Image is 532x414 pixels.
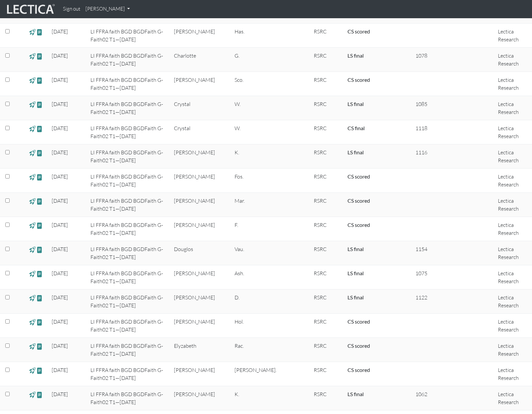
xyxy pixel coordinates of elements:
span: view [36,77,43,84]
td: D. [231,289,281,314]
td: Lectica Research [494,265,532,289]
td: Lectica Research [494,169,532,193]
td: F. [231,217,281,241]
td: [PERSON_NAME] [170,169,231,193]
span: 1085 [415,101,427,107]
td: LI FFRA faith BGD BGDFaith G-Faith02 T1—[DATE] [86,386,170,410]
span: view [29,101,35,108]
td: Lectica Research [494,48,532,72]
td: Lectica Research [494,96,532,120]
span: 1122 [415,294,427,301]
td: RSRC [310,24,344,48]
td: Douglos [170,241,231,265]
span: 1118 [415,125,427,131]
td: Lectica Research [494,289,532,314]
td: [PERSON_NAME] [170,289,231,314]
td: Has. [231,24,281,48]
span: view [36,391,43,398]
td: Ash. [231,265,281,289]
td: [DATE] [48,362,86,386]
span: view [36,342,43,350]
td: Mar. [231,193,281,217]
td: RSRC [310,120,344,144]
span: view [36,52,43,60]
span: view [36,367,43,374]
td: Lectica Research [494,241,532,265]
td: [DATE] [48,386,86,410]
td: RSRC [310,169,344,193]
td: RSRC [310,217,344,241]
td: RSRC [310,289,344,314]
td: RSRC [310,314,344,338]
td: [DATE] [48,217,86,241]
a: Completed = assessment has been completed; CS scored = assessment has been CLAS scored; LS scored... [347,149,364,155]
td: LI FFRA faith BGD BGDFaith G-Faith02 T1—[DATE] [86,144,170,169]
td: Lectica Research [494,314,532,338]
td: [DATE] [48,314,86,338]
a: Completed = assessment has been completed; CS scored = assessment has been CLAS scored; LS scored... [347,197,370,204]
td: [DATE] [48,144,86,169]
td: [DATE] [48,289,86,314]
a: Completed = assessment has been completed; CS scored = assessment has been CLAS scored; LS scored... [347,270,364,276]
td: Lectica Research [494,193,532,217]
td: [PERSON_NAME] [170,314,231,338]
td: RSRC [310,386,344,410]
img: lecticalive [5,3,55,16]
td: RSRC [310,144,344,169]
span: 1154 [415,246,427,252]
span: view [36,270,43,278]
td: [DATE] [48,120,86,144]
td: [PERSON_NAME] [170,386,231,410]
span: view [36,294,43,302]
td: RSRC [310,193,344,217]
span: view [36,173,43,181]
td: W. [231,96,281,120]
a: Sign out [60,3,83,16]
td: LI FFRA faith BGD BGDFaith G-Faith02 T1—[DATE] [86,193,170,217]
a: Completed = assessment has been completed; CS scored = assessment has been CLAS scored; LS scored... [347,367,370,373]
td: Lectica Research [494,338,532,362]
td: LI FFRA faith BGD BGDFaith G-Faith02 T1—[DATE] [86,48,170,72]
td: G. [231,48,281,72]
td: Lectica Research [494,217,532,241]
td: RSRC [310,72,344,96]
td: Rac. [231,338,281,362]
td: [PERSON_NAME] [170,72,231,96]
a: Completed = assessment has been completed; CS scored = assessment has been CLAS scored; LS scored... [347,318,370,325]
a: [PERSON_NAME] [83,3,133,16]
td: Vau. [231,241,281,265]
td: [DATE] [48,241,86,265]
td: [PERSON_NAME] [170,265,231,289]
td: RSRC [310,241,344,265]
td: RSRC [310,48,344,72]
td: LI FFRA faith BGD BGDFaith G-Faith02 T1—[DATE] [86,314,170,338]
span: view [29,28,35,36]
span: view [29,342,35,350]
td: Lectica Research [494,72,532,96]
td: [DATE] [48,96,86,120]
span: view [36,101,43,108]
span: view [36,28,43,36]
span: view [29,391,35,398]
span: view [29,149,35,157]
td: [DATE] [48,169,86,193]
td: [PERSON_NAME] [170,193,231,217]
td: LI FFRA faith BGD BGDFaith G-Faith02 T1—[DATE] [86,120,170,144]
td: LI FFRA faith BGD BGDFaith G-Faith02 T1—[DATE] [86,265,170,289]
td: Lectica Research [494,120,532,144]
td: Lectica Research [494,362,532,386]
span: view [29,246,35,253]
a: Completed = assessment has been completed; CS scored = assessment has been CLAS scored; LS scored... [347,391,364,397]
td: Hol. [231,314,281,338]
span: view [29,173,35,181]
a: Completed = assessment has been completed; CS scored = assessment has been CLAS scored; LS scored... [347,246,364,252]
td: RSRC [310,338,344,362]
td: [DATE] [48,48,86,72]
a: Completed = assessment has been completed; CS scored = assessment has been CLAS scored; LS scored... [347,342,370,349]
td: [PERSON_NAME] [170,24,231,48]
a: Completed = assessment has been completed; CS scored = assessment has been CLAS scored; LS scored... [347,125,365,131]
td: LI FFRA faith BGD BGDFaith G-Faith02 T1—[DATE] [86,338,170,362]
span: 1062 [415,391,427,397]
td: LI FFRA faith BGD BGDFaith G-Faith02 T1—[DATE] [86,289,170,314]
td: Lectica Research [494,144,532,169]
